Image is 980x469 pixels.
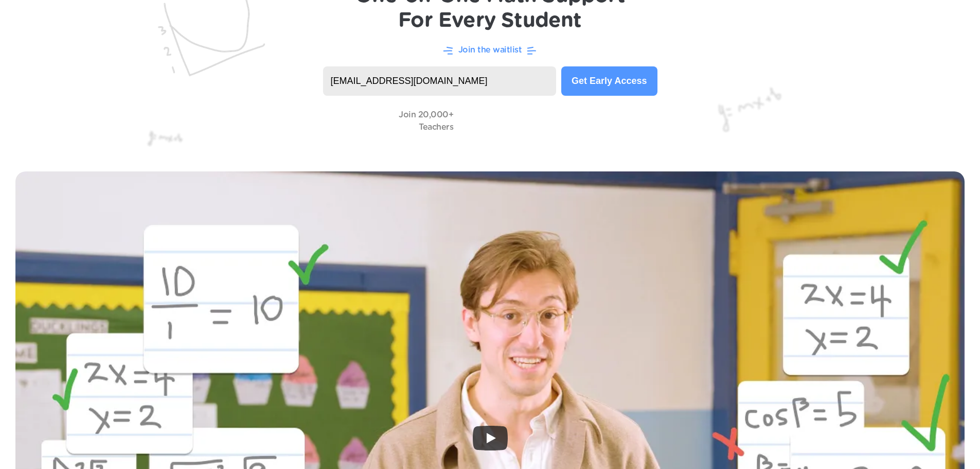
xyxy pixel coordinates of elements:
button: Play [473,426,508,450]
button: Get Early Access [561,66,657,96]
p: Join the waitlist [458,44,522,56]
input: name@yourschool.org [323,66,557,96]
p: Join 20,000+ Teachers [399,109,453,133]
